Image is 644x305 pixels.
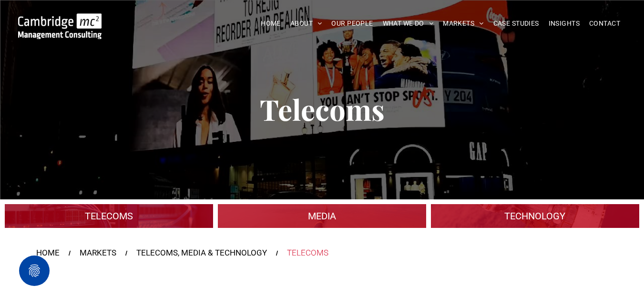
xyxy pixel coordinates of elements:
a: WHAT WE DO [378,16,439,31]
a: INSIGHTS [544,16,584,31]
img: Go to Homepage [18,13,102,39]
a: CONTACT [584,16,625,31]
a: An industrial plant [5,204,213,228]
span: Telecoms [260,90,385,128]
a: ABOUT [286,16,327,31]
a: MARKETS [80,247,116,259]
a: TELECOMS, MEDIA & TECHNOLOGY [136,247,267,259]
a: HOME [36,247,60,259]
a: HOME [256,16,286,31]
a: MARKETS [438,16,488,31]
a: CASE STUDIES [489,16,544,31]
a: A large mall with arched glass roof [431,204,639,228]
nav: Breadcrumbs [36,247,608,259]
div: TELECOMS [287,247,328,259]
a: OUR PEOPLE [327,16,378,31]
